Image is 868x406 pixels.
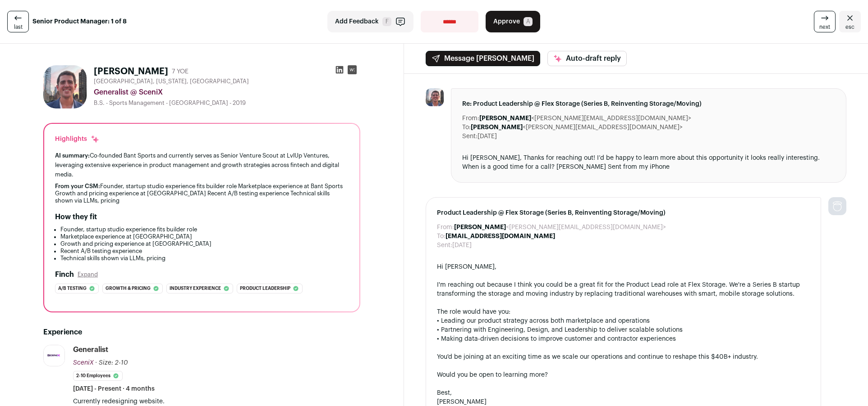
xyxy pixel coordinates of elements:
[471,124,523,131] b: [PERSON_NAME]
[437,208,810,217] span: Product Leadership @ Flex Storage (Series B, Reinventing Storage/Moving)
[462,99,835,108] span: Re: Product Leadership @ Flex Storage (Series B, Reinventing Storage/Moving)
[437,232,445,241] dt: To:
[493,17,520,26] span: Approve
[94,78,249,85] span: [GEOGRAPHIC_DATA], [US_STATE], [GEOGRAPHIC_DATA]
[43,65,87,108] img: 858121c2f00c2ca90b170f5d42d5499367f9fc52e6618efb7698e4a9a8ef1a0b.jpg
[60,248,349,255] li: Recent A/B testing experience
[73,397,360,406] p: Currently redesigning website.
[524,17,533,26] span: A
[471,123,683,132] dd: <[PERSON_NAME][EMAIL_ADDRESS][DOMAIN_NAME]>
[73,360,93,366] span: SceniX
[478,132,497,141] dd: [DATE]
[73,345,108,355] div: Generalist
[94,65,168,78] h1: [PERSON_NAME]
[819,23,830,31] span: next
[55,183,349,204] div: Founder, startup studio experience fits builder role Marketplace experience at Bant Sports Growth...
[462,114,479,123] dt: From:
[170,284,221,293] span: Industry experience
[479,114,691,123] dd: <[PERSON_NAME][EMAIL_ADDRESS][DOMAIN_NAME]>
[327,11,413,32] button: Add Feedback F
[845,23,854,31] span: esc
[335,17,379,26] span: Add Feedback
[462,123,471,132] dt: To:
[437,223,454,232] dt: From:
[240,284,290,293] span: Product leadership
[94,99,360,107] div: B.S. - Sports Management - [GEOGRAPHIC_DATA] - 2019
[14,23,23,31] span: last
[437,241,452,250] dt: Sent:
[55,153,90,158] span: AI summary:
[172,67,188,76] div: 7 YOE
[78,271,98,278] button: Expand
[73,384,155,393] span: [DATE] - Present · 4 months
[55,135,100,144] div: Highlights
[58,284,87,293] span: A/b testing
[55,151,349,179] div: Co-founded Bant Sports and currently serves as Senior Venture Scout at LvlUp Ventures, leveraging...
[55,212,97,222] h2: How they fit
[547,51,627,66] button: Auto-draft reply
[55,183,100,189] span: From your CSM:
[32,17,127,26] strong: Senior Product Manager: 1 of 8
[426,51,540,66] button: Message [PERSON_NAME]
[106,284,151,293] span: Growth & pricing
[60,226,349,233] li: Founder, startup studio experience fits builder role
[60,255,349,262] li: Technical skills shown via LLMs, pricing
[462,132,478,141] dt: Sent:
[454,223,666,232] dd: <[PERSON_NAME][EMAIL_ADDRESS][DOMAIN_NAME]>
[454,224,506,230] b: [PERSON_NAME]
[382,17,391,26] span: F
[839,11,861,32] a: Close
[462,153,835,171] div: Hi [PERSON_NAME], Thanks for reaching out! I’d be happy to learn more about this opportunity it l...
[44,345,64,366] img: b2f8f9838dbfb802f417bd31265d32b141335ee27e9324228d6f2e23ae4f3cff.jpg
[452,241,472,250] dd: [DATE]
[60,240,349,248] li: Growth and pricing experience at [GEOGRAPHIC_DATA]
[426,88,444,106] img: 858121c2f00c2ca90b170f5d42d5499367f9fc52e6618efb7698e4a9a8ef1a0b.jpg
[43,327,360,338] h2: Experience
[828,197,846,215] img: nopic.png
[486,11,540,32] button: Approve A
[55,269,74,280] h2: Finch
[7,11,29,32] a: last
[95,360,128,366] span: · Size: 2-10
[814,11,836,32] a: next
[445,233,555,239] b: [EMAIL_ADDRESS][DOMAIN_NAME]
[60,233,349,240] li: Marketplace experience at [GEOGRAPHIC_DATA]
[94,87,360,98] div: Generalist @ SceniX
[73,371,123,381] li: 2-10 employees
[479,115,531,122] b: [PERSON_NAME]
